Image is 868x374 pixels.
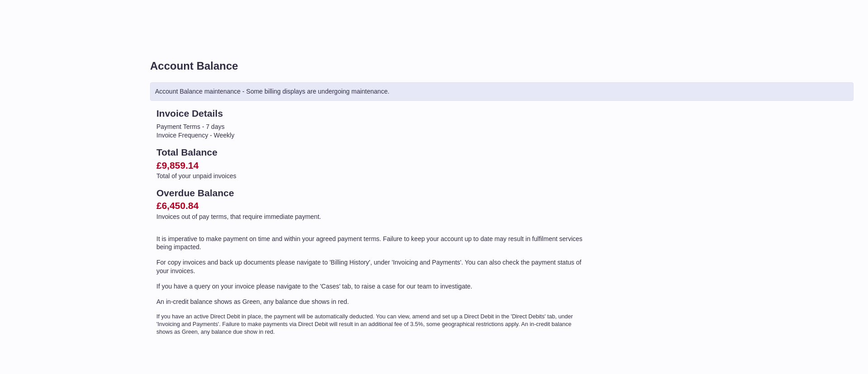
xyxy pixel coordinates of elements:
[150,82,854,101] div: Account Balance maintenance - Some billing displays are undergoing maintenance.
[156,123,587,131] li: Payment Terms - 7 days
[156,187,587,199] h2: Overdue Balance
[156,199,587,212] h2: £6,450.84
[156,107,587,120] h2: Invoice Details
[156,131,587,140] li: Invoice Frequency - Weekly
[156,159,587,172] h2: £9,859.14
[156,258,587,275] p: For copy invoices and back up documents please navigate to 'Billing History', under 'Invoicing an...
[156,313,587,336] p: If you have an active Direct Debit in place, the payment will be automatically deducted. You can ...
[156,172,587,180] p: Total of your unpaid invoices
[156,298,587,306] p: An in-credit balance shows as Green, any balance due shows in red.
[156,235,587,252] p: It is imperative to make payment on time and within your agreed payment terms. Failure to keep yo...
[156,213,587,221] p: Invoices out of pay terms, that require immediate payment.
[150,59,854,73] h1: Account Balance
[156,282,587,291] p: If you have a query on your invoice please navigate to the 'Cases' tab, to raise a case for our t...
[156,146,587,159] h2: Total Balance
